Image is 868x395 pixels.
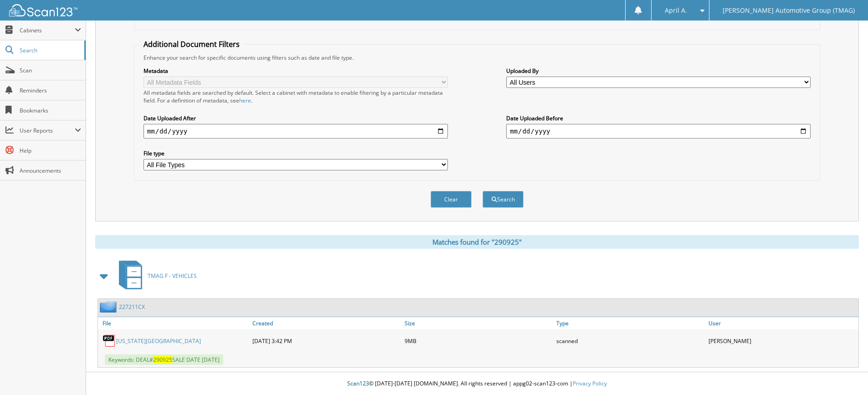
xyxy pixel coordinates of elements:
[20,127,75,134] span: User Reports
[20,46,80,54] span: Search
[20,147,81,154] span: Help
[506,124,811,139] input: end
[148,272,197,280] span: TMAG F - VEHICLES
[573,380,607,387] a: Privacy Policy
[139,39,244,49] legend: Additional Document Filters
[119,303,145,311] a: 227211CX
[431,191,472,208] button: Clear
[144,89,448,104] div: All metadata fields are searched by default. Select a cabinet with metadata to enable filtering b...
[20,167,81,174] span: Announcements
[250,317,402,329] a: Created
[105,354,223,365] span: Keywords: DEAL# SALE DATE [DATE]
[153,356,172,364] span: 290925
[347,380,369,387] span: Scan123
[554,332,706,350] div: scanned
[139,54,815,62] div: Enhance your search for specific documents using filters such as date and file type.
[822,351,868,395] iframe: Chat Widget
[506,67,811,75] label: Uploaded By
[665,8,687,13] span: April A.
[144,114,448,122] label: Date Uploaded After
[402,332,555,350] div: 9MB
[554,317,706,329] a: Type
[402,317,555,329] a: Size
[9,4,77,16] img: scan123-logo-white.svg
[20,67,81,74] span: Scan
[116,337,201,345] a: [US_STATE][GEOGRAPHIC_DATA]
[144,67,448,75] label: Metadata
[250,332,402,350] div: [DATE] 3:42 PM
[20,107,81,114] span: Bookmarks
[86,373,868,395] div: © [DATE]-[DATE] [DOMAIN_NAME]. All rights reserved | appg02-scan123-com |
[144,149,448,157] label: File type
[723,8,855,13] span: [PERSON_NAME] Automotive Group (TMAG)
[113,258,197,294] a: TMAG F - VEHICLES
[706,332,858,350] div: [PERSON_NAME]
[506,114,811,122] label: Date Uploaded Before
[20,26,75,34] span: Cabinets
[98,317,250,329] a: File
[144,124,448,139] input: start
[100,301,119,313] img: folder2.png
[20,87,81,94] span: Reminders
[706,317,858,329] a: User
[483,191,524,208] button: Search
[239,97,251,104] a: here
[103,334,116,348] img: PDF.png
[95,235,859,249] div: Matches found for "290925"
